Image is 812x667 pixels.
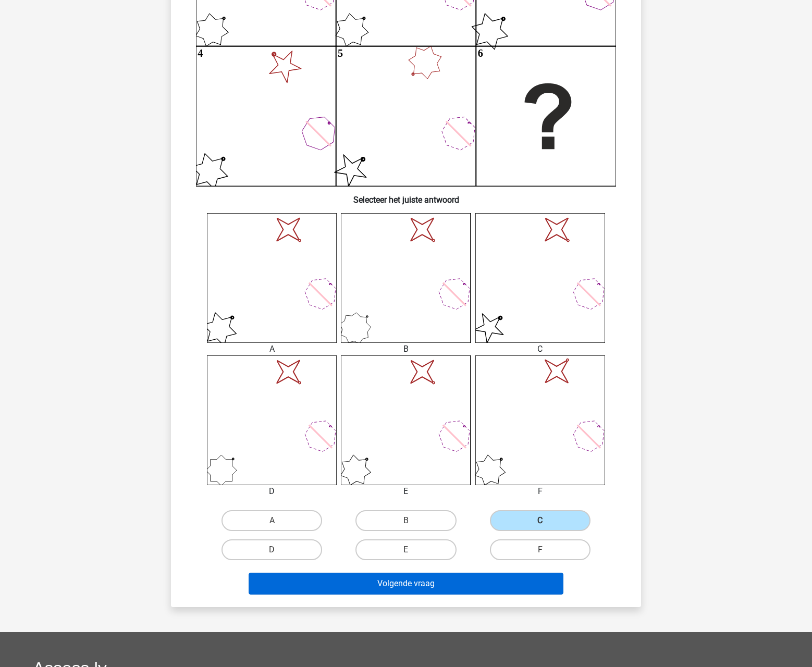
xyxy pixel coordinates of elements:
[199,485,345,498] div: D
[467,343,613,355] div: C
[478,47,483,59] text: 6
[338,47,343,59] text: 5
[490,510,590,531] label: C
[467,485,613,498] div: F
[222,539,322,560] label: D
[199,343,345,355] div: A
[333,343,478,355] div: B
[490,539,590,560] label: F
[333,485,478,498] div: E
[355,510,456,531] label: B
[198,47,203,59] text: 4
[188,187,624,205] h6: Selecteer het juiste antwoord
[355,539,456,560] label: E
[249,573,564,595] button: Volgende vraag
[222,510,322,531] label: A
